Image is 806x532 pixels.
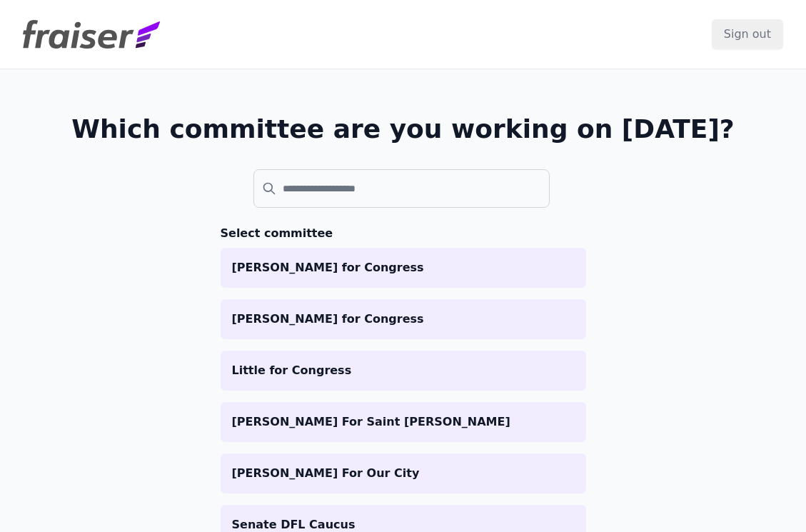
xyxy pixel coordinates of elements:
a: Little for Congress [221,351,586,391]
p: [PERSON_NAME] for Congress [232,259,575,276]
p: [PERSON_NAME] For Saint [PERSON_NAME] [232,413,575,431]
a: [PERSON_NAME] for Congress [221,248,586,288]
a: [PERSON_NAME] for Congress [221,299,586,339]
a: [PERSON_NAME] For Our City [221,453,586,493]
p: [PERSON_NAME] For Our City [232,465,575,482]
h3: Select committee [221,225,586,242]
p: Little for Congress [232,362,575,379]
input: Sign out [712,19,783,49]
h1: Which committee are you working on [DATE]? [71,115,735,144]
p: [PERSON_NAME] for Congress [232,311,575,328]
a: [PERSON_NAME] For Saint [PERSON_NAME] [221,402,586,442]
img: Fraiser Logo [23,20,160,49]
